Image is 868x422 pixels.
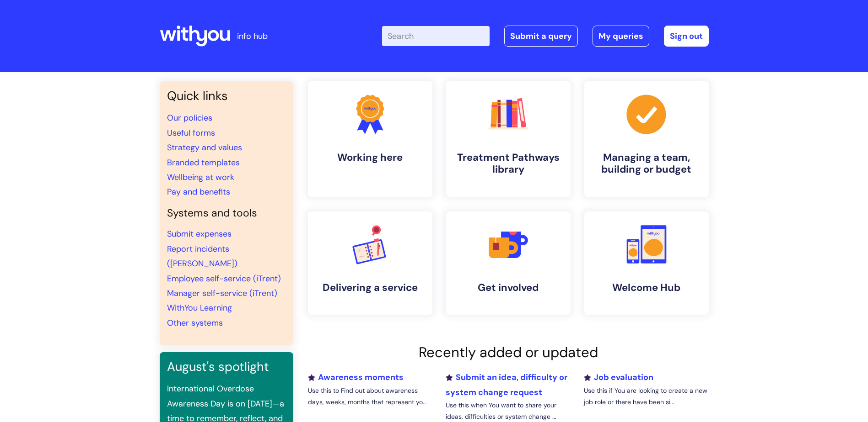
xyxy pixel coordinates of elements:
[453,152,563,176] h4: Treatment Pathways library
[167,273,281,284] a: Employee self-service (iTrent)
[167,359,286,374] h3: August's spotlight
[167,317,223,328] a: Other systems
[382,26,709,47] div: | -
[308,385,432,408] p: Use this to Find out about awareness days, weeks, months that represent yo...
[446,372,567,397] a: Submit an idea, difficulty or system change request
[446,211,571,315] a: Get involved
[664,26,709,47] a: Sign out
[446,81,571,197] a: Treatment Pathways library
[584,211,709,315] a: Welcome Hub
[308,81,432,197] a: Working here
[167,186,230,197] a: Pay and benefits
[237,29,268,43] p: info hub
[167,142,242,153] a: Strategy and values
[167,288,277,299] a: Manager self-service (iTrent)
[382,26,490,46] input: Search
[592,282,701,294] h4: Welcome Hub
[167,228,232,239] a: Submit expenses
[453,282,563,294] h4: Get involved
[308,211,432,315] a: Delivering a service
[167,207,286,220] h4: Systems and tools
[167,302,232,313] a: WithYou Learning
[315,282,425,294] h4: Delivering a service
[167,127,215,138] a: Useful forms
[584,81,709,197] a: Managing a team, building or budget
[592,152,701,176] h4: Managing a team, building or budget
[167,157,240,168] a: Branded templates
[167,172,234,183] a: Wellbeing at work
[584,372,653,383] a: Job evaluation
[167,112,212,123] a: Our policies
[584,385,708,408] p: Use this if You are looking to create a new job role or there have been si...
[315,152,425,164] h4: Working here
[167,243,237,269] a: Report incidents ([PERSON_NAME])
[504,26,578,47] a: Submit a query
[593,26,649,47] a: My queries
[308,344,709,361] h2: Recently added or updated
[308,372,404,383] a: Awareness moments
[167,89,286,103] h3: Quick links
